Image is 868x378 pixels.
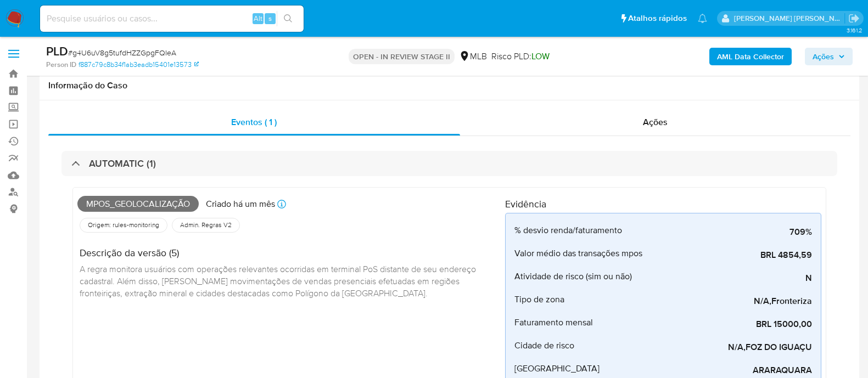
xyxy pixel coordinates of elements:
[206,198,275,210] p: Criado há um mês
[531,50,550,63] span: LOW
[179,221,233,229] span: Admin. Regras V2
[68,47,176,58] span: # g4U6uV8g5tufdHZZGpgFQIeA
[698,14,707,23] a: Notificações
[277,11,299,26] button: search-icon
[717,48,784,65] b: AML Data Collector
[268,13,272,24] span: s
[61,151,837,176] div: AUTOMATIC (1)
[709,48,792,65] button: AML Data Collector
[80,247,496,259] h4: Descrição da versão (5)
[40,12,304,26] input: Pesquise usuários ou casos...
[46,60,76,70] b: Person ID
[805,48,853,65] button: Ações
[46,42,68,60] b: PLD
[643,116,668,128] span: Ações
[848,13,860,24] a: Sair
[491,50,550,63] span: Risco PLD:
[813,48,834,65] span: Ações
[77,196,199,212] span: Mpos_geolocalização
[459,50,487,63] div: MLB
[349,49,455,64] p: OPEN - IN REVIEW STAGE II
[89,157,156,170] h3: AUTOMATIC (1)
[231,116,277,128] span: Eventos ( 1 )
[254,13,262,24] span: Alt
[48,80,850,91] h1: Informação do Caso
[79,60,199,70] a: f887c79c8b34f1ab3eadb15401e13573
[734,13,845,24] p: alessandra.barbosa@mercadopago.com
[628,13,687,24] span: Atalhos rápidos
[80,263,478,298] span: A regra monitora usuários com operações relevantes ocorridas em terminal PoS distante de seu ende...
[87,221,160,229] span: Origem: rules-monitoring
